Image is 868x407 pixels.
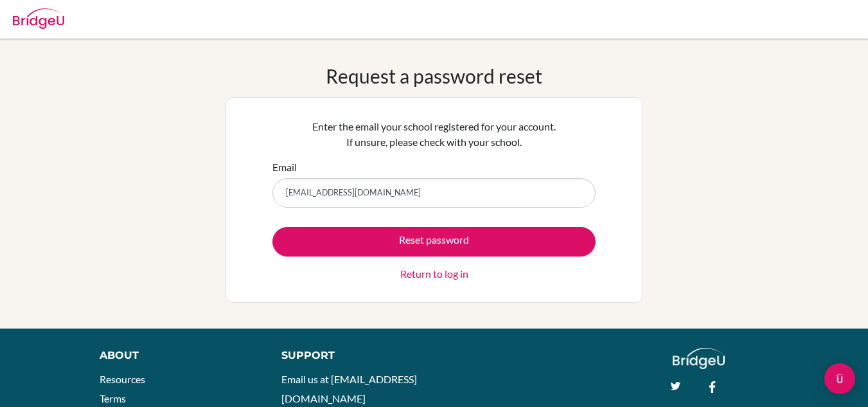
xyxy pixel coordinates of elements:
a: Resources [100,373,145,385]
div: Support [281,348,421,363]
a: Email us at [EMAIL_ADDRESS][DOMAIN_NAME] [281,373,417,404]
div: About [100,348,252,363]
a: Return to log in [400,266,468,282]
button: Reset password [272,227,596,257]
a: Terms [100,392,126,404]
div: Open Intercom Messenger [824,363,855,394]
img: Bridge-U [13,8,64,29]
label: Email [272,159,297,175]
img: logo_white@2x-f4f0deed5e89b7ecb1c2cc34c3e3d731f90f0f143d5ea2071677605dd97b5244.png [673,348,725,369]
h1: Request a password reset [326,64,542,87]
p: Enter the email your school registered for your account. If unsure, please check with your school. [272,119,596,150]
